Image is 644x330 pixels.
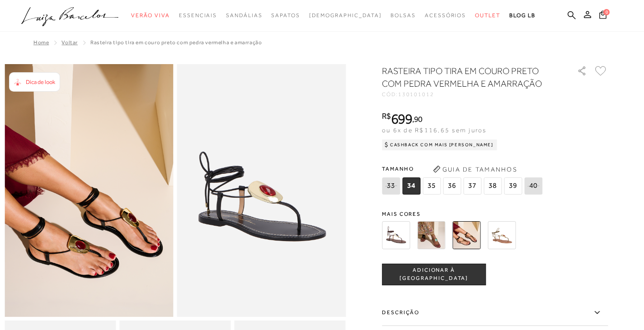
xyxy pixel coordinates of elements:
[382,221,410,249] img: RASTEIRA TIPO TIRA EM COURO CAFÉ COM PEDRA AZUL E AMARRAÇÃO
[382,65,551,90] h1: RASTEIRA TIPO TIRA EM COURO PRETO COM PEDRA VERMELHA E AMARRAÇÃO
[382,300,608,326] label: Descrição
[309,7,382,24] a: noSubCategoriesText
[271,12,300,19] span: Sapatos
[90,39,262,46] span: RASTEIRA TIPO TIRA EM COURO PRETO COM PEDRA VERMELHA E AMARRAÇÃO
[382,126,486,134] span: ou 6x de R$116,65 sem juros
[382,139,497,150] div: Cashback com Mais [PERSON_NAME]
[177,64,346,317] img: image
[484,177,502,195] span: 38
[5,64,174,317] img: image
[509,12,536,19] span: BLOG LB
[390,7,416,24] a: noSubCategoriesText
[488,221,516,249] img: RASTEIRA TIPO TIRA EM COURO VERDE ASPARGO COM PEDRA MARROM E AMARRAÇÃO
[382,112,391,120] i: R$
[414,114,423,124] span: 90
[443,177,461,195] span: 36
[524,177,542,195] span: 40
[425,12,466,19] span: Acessórios
[475,12,500,19] span: Outlet
[430,162,520,177] button: Guia de Tamanhos
[390,12,416,19] span: Bolsas
[382,92,563,97] div: CÓD:
[382,211,608,217] span: Mais cores
[309,12,382,19] span: [DEMOGRAPHIC_DATA]
[475,7,500,24] a: noSubCategoriesText
[382,162,545,176] span: Tamanho
[26,79,55,85] span: Dica de look
[382,264,486,285] button: ADICIONAR À [GEOGRAPHIC_DATA]
[226,12,262,19] span: Sandálias
[423,177,441,195] span: 35
[398,91,434,98] span: 130101012
[61,39,78,46] a: Voltar
[382,266,485,282] span: ADICIONAR À [GEOGRAPHIC_DATA]
[504,177,522,195] span: 39
[425,7,466,24] a: noSubCategoriesText
[33,39,49,46] a: Home
[131,12,170,19] span: Verão Viva
[603,9,610,15] span: 0
[391,111,412,127] span: 699
[452,221,480,249] img: RASTEIRA TIPO TIRA EM COURO PRETO COM PEDRA VERMELHA E AMARRAÇÃO
[509,7,536,24] a: BLOG LB
[417,221,445,249] img: RASTEIRA TIPO TIRA EM COURO CARAMELO COM PEDRA TURQUESA E AMARRAÇÃO
[463,177,481,195] span: 37
[597,10,609,22] button: 0
[179,12,217,19] span: Essenciais
[382,177,400,195] span: 33
[402,177,420,195] span: 34
[412,115,423,123] i: ,
[271,7,300,24] a: noSubCategoriesText
[226,7,262,24] a: noSubCategoriesText
[179,7,217,24] a: noSubCategoriesText
[131,7,170,24] a: noSubCategoriesText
